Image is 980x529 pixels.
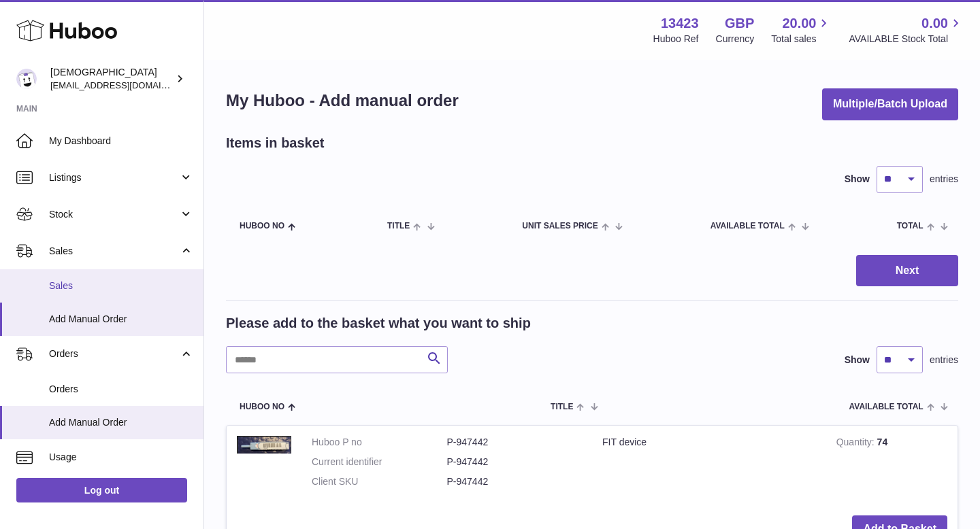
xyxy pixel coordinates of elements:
span: Unit Sales Price [522,222,598,231]
strong: GBP [725,14,754,33]
span: Orders [49,383,193,396]
span: Sales [49,245,179,258]
span: Add Manual Order [49,313,193,326]
span: entries [930,354,958,366]
dt: Huboo P no [312,436,447,449]
span: AVAILABLE Stock Total [849,33,964,46]
img: olgazyuz@outlook.com [16,69,37,89]
span: Huboo no [240,222,284,231]
span: Usage [49,451,193,464]
dd: P-947442 [447,475,583,488]
span: Huboo no [240,403,284,411]
div: Huboo Ref [653,33,699,46]
span: Total [897,222,924,231]
td: FIT device [592,426,826,505]
td: 74 [826,426,958,505]
label: Show [845,173,870,186]
dt: Current identifier [312,456,447,468]
a: Log out [16,478,187,502]
div: Currency [716,33,755,46]
a: 0.00 AVAILABLE Stock Total [849,14,964,46]
span: 20.00 [782,14,816,33]
dd: P-947442 [447,456,583,468]
h2: Please add to the basket what you want to ship [226,314,531,332]
span: Listings [49,171,179,184]
span: Total sales [771,33,832,46]
span: [EMAIL_ADDRESS][DOMAIN_NAME] [50,80,200,90]
span: 0.00 [921,14,948,33]
strong: Quantity [836,437,877,451]
div: [DEMOGRAPHIC_DATA] [50,66,173,92]
span: Orders [49,347,179,360]
span: Sales [49,279,193,292]
img: FIT device [237,436,291,454]
span: My Dashboard [49,135,193,148]
span: Add Manual Order [49,416,193,429]
span: AVAILABLE Total [849,403,924,411]
h2: Items in basket [226,134,325,152]
button: Multiple/Batch Upload [822,88,958,120]
label: Show [845,354,870,366]
dt: Client SKU [312,475,447,488]
span: entries [930,173,958,186]
h1: My Huboo - Add manual order [226,90,459,112]
a: 20.00 Total sales [771,14,832,46]
span: Stock [49,208,179,221]
span: Title [551,403,573,411]
strong: 13423 [661,14,699,33]
dd: P-947442 [447,436,583,449]
span: AVAILABLE Total [710,222,785,231]
button: Next [856,255,958,287]
span: Title [387,222,410,231]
